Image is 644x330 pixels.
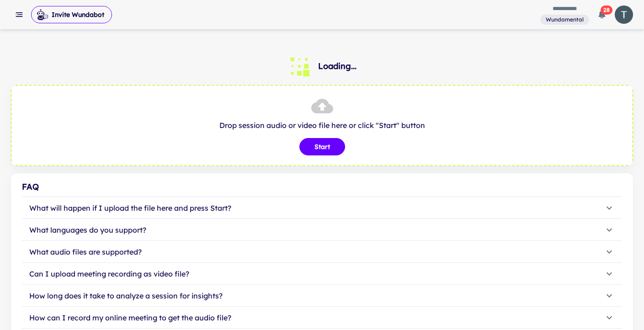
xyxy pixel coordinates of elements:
button: How can I record my online meeting to get the audio file? [22,307,622,329]
button: What languages do you support? [22,219,622,241]
p: What audio files are supported? [29,246,142,257]
button: 28 [593,5,611,24]
button: Can I upload meeting recording as video file? [22,263,622,285]
p: How can I record my online meeting to get the audio file? [29,312,231,323]
p: What languages do you support? [29,224,146,235]
p: Drop session audio or video file here or click "Start" button [21,120,623,131]
h6: Loading... [318,60,357,73]
span: Invite Wundabot to record a meeting [31,5,112,24]
div: FAQ [22,181,622,193]
span: Wundamental [542,16,587,24]
button: How long does it take to analyze a session for insights? [22,285,622,307]
p: How long does it take to analyze a session for insights? [29,290,223,301]
button: What audio files are supported? [22,241,622,263]
button: What will happen if I upload the file here and press Start? [22,197,622,219]
img: photoURL [615,5,633,24]
p: Can I upload meeting recording as video file? [29,268,189,279]
span: 28 [601,5,612,15]
span: You are a member of this workspace. Contact your workspace owner for assistance. [540,14,589,25]
button: Start [299,138,345,155]
p: What will happen if I upload the file here and press Start? [29,202,231,213]
button: Invite Wundabot [31,6,112,23]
